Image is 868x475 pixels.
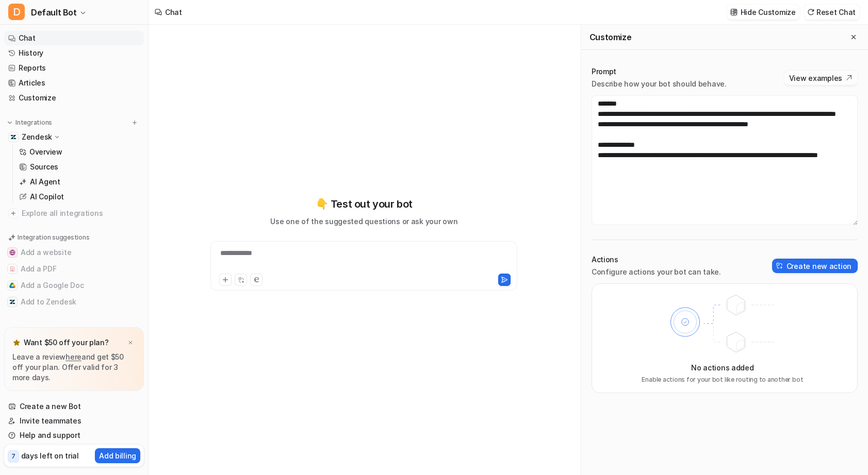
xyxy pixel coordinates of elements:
a: Customize [4,91,144,105]
p: Use one of the suggested questions or ask your own [270,216,457,227]
a: Explore all integrations [4,206,144,220]
button: Reset Chat [804,5,860,20]
img: star [12,338,21,347]
img: Zendesk [10,134,17,140]
button: Hide Customize [727,5,800,20]
a: Reports [4,61,144,75]
a: Help and support [4,428,144,443]
span: D [8,4,25,20]
a: Articles [4,76,144,90]
img: Add a website [9,249,15,256]
a: Sources [15,160,144,174]
button: Close flyout [847,31,860,43]
p: Add billing [99,450,136,461]
button: Integrations [4,117,55,128]
img: x [127,340,134,346]
a: Overview [15,145,144,159]
a: here [65,352,81,361]
img: explore all integrations [8,208,19,218]
img: expand menu [6,119,13,126]
p: No actions added [691,362,754,373]
a: Chat [4,31,144,45]
a: AI Agent [15,175,144,189]
p: Zendesk [22,132,52,142]
img: create-action-icon.svg [776,262,783,269]
p: Sources [30,162,58,172]
img: reset [807,8,814,16]
button: Add billing [95,448,140,463]
button: Add a PDFAdd a PDF [4,261,144,277]
img: Add a PDF [9,266,15,272]
div: Chat [165,7,182,18]
button: Create new action [772,259,858,273]
h2: Customize [589,32,631,42]
img: Add to Zendesk [9,299,15,305]
p: Enable actions for your bot like routing to another bot [642,375,803,384]
p: Leave a review and get $50 off your plan. Offer valid for 3 more days. [12,352,136,383]
button: Add a websiteAdd a website [4,244,144,261]
a: Create a new Bot [4,399,144,414]
p: Prompt [592,66,727,77]
p: days left on trial [21,450,79,461]
p: Integrations [15,118,52,127]
p: Want $50 off your plan? [24,337,109,348]
p: Integration suggestions [18,233,89,242]
button: Add to ZendeskAdd to Zendesk [4,294,144,310]
p: Describe how your bot should behave. [592,79,727,89]
img: menu_add.svg [131,119,138,126]
p: Configure actions your bot can take. [592,267,721,277]
p: Actions [592,255,721,265]
a: History [4,46,144,60]
p: Overview [29,147,62,157]
p: 7 [11,452,15,461]
a: AI Copilot [15,190,144,204]
p: AI Copilot [30,192,64,202]
p: Hide Customize [741,7,796,18]
span: Explore all integrations [22,205,140,222]
p: AI Agent [30,177,60,187]
a: Invite teammates [4,414,144,428]
img: customize [730,8,738,16]
p: 👇 Test out your bot [316,196,413,212]
img: Add a Google Doc [9,282,15,289]
span: Default Bot [31,5,77,20]
button: View examples [784,71,858,85]
button: Add a Google DocAdd a Google Doc [4,277,144,294]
